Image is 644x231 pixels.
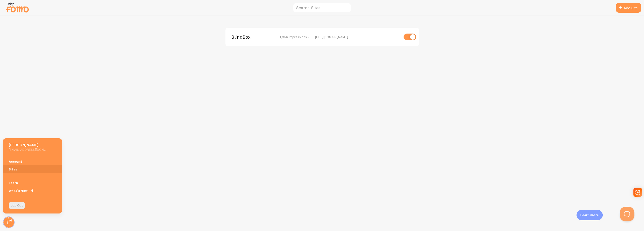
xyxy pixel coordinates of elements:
img: fomo-relay-logo-orange.svg [5,1,29,14]
span: 1,056 Impressions - [280,35,309,39]
a: Learn [3,179,62,187]
h5: [PERSON_NAME] [9,142,46,147]
div: Learn more [576,210,603,220]
iframe: Help Scout Beacon - Open [620,207,634,221]
a: Log Out [9,202,25,209]
div: [URL][DOMAIN_NAME] [315,35,399,39]
a: Sites [3,165,62,173]
a: What's New [3,187,62,195]
span: BlindBox [231,35,270,39]
a: Account [3,158,62,165]
span: 4 [30,188,35,193]
p: Learn more [580,213,599,217]
h5: [EMAIL_ADDRESS][DOMAIN_NAME] [9,147,46,152]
